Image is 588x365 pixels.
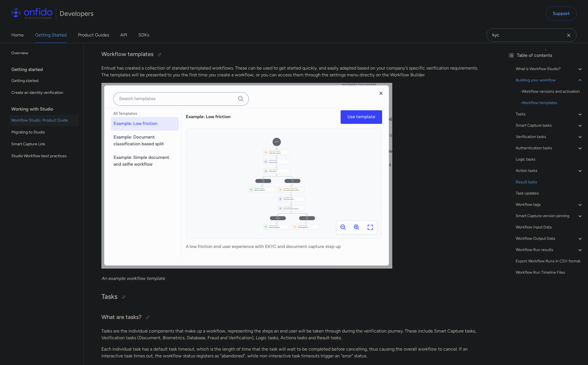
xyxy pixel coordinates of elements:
[9,115,79,126] a: Workflow Studio: Product Guide
[516,167,583,174] a: Action tasks
[516,77,583,84] a: Building your workflow
[516,213,583,219] a: Smart Capture version pinning
[11,117,77,124] span: Workflow Studio: Product Guide
[120,27,127,43] a: API
[101,346,485,359] p: Each individual task has a default task timeout, which is the length of time that the task will w...
[516,201,583,208] a: Workflow tags
[520,88,583,95] a: -Workflow versions and activation
[101,313,485,322] h3: What are tasks?
[11,103,81,115] div: Working with Studio
[11,64,81,75] div: Getting started
[516,235,583,242] a: Workflow Output Data
[11,89,77,96] span: Create an identity verification
[9,150,79,162] a: Studio Workflow best practices
[516,133,583,140] a: Verification tasks
[9,47,79,59] a: Overview
[11,8,53,19] img: Onfido Logo
[520,100,583,106] a: -Workflow templates
[486,28,577,42] input: Onfido search input field
[565,32,572,39] svg: Clear search field button
[138,27,149,43] a: SDKs
[516,258,583,265] a: Export Workflow Runs in CSV format
[516,190,583,197] a: Task updates
[101,276,165,281] em: An example workflow template
[11,27,24,43] a: Home
[546,7,577,21] a: Support
[516,122,583,129] a: Smart Capture tasks
[516,247,583,253] a: Workflow Run results
[9,75,79,87] a: Getting started
[101,328,485,341] p: Tasks are the individual components that make up a workflow, representing the steps an end user w...
[516,269,583,276] a: Workflow Run Timeline Files
[9,87,79,98] a: Create an identity verification
[520,100,583,106] div: - Workflow templates
[9,139,79,150] a: Smart Capture Link
[35,27,67,43] a: Getting Started
[11,153,77,159] span: Studio Workflow best practices
[516,224,583,231] a: Workflow Input Data
[516,179,583,185] a: Result tasks
[101,83,392,269] img: Workflow template
[508,52,583,59] div: Table of contents
[520,88,583,95] div: - Workflow versions and activation
[11,50,77,57] span: Overview
[9,127,79,138] a: Migrating to Studio
[11,77,77,84] span: Getting started
[60,9,93,18] h1: Developers
[516,145,583,152] a: Authentication tasks
[516,111,583,118] a: Tasks
[516,66,583,72] a: What is Workflow Studio?
[11,129,77,136] span: Migrating to Studio
[78,27,109,43] a: Product Guides
[11,141,77,148] span: Smart Capture Link
[101,65,485,78] p: Entrust has created a collection of standard templated workflows. These can be used to get starte...
[101,292,485,302] h2: Tasks
[516,156,583,163] a: Logic tasks
[101,50,485,59] h3: Workflow templates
